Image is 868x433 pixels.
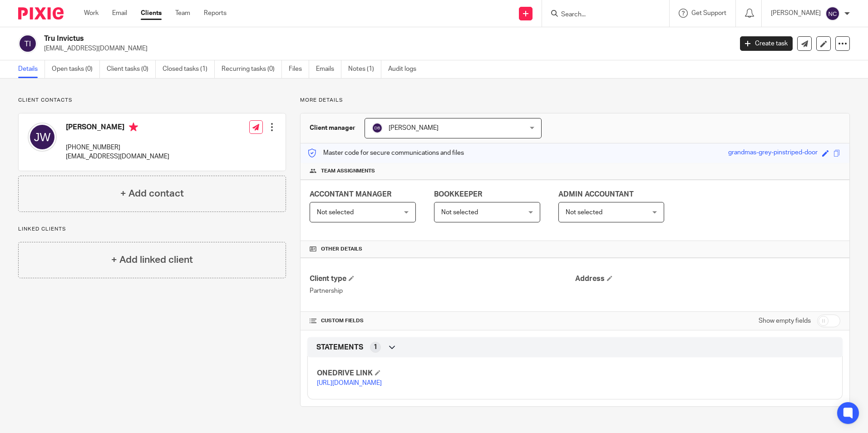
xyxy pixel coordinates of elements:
[759,316,811,325] label: Show empty fields
[18,7,64,20] img: Pixie
[222,60,282,78] a: Recurring tasks (0)
[44,44,726,53] p: [EMAIL_ADDRESS][DOMAIN_NAME]
[317,369,575,378] h4: ONEDRIVE LINK
[84,9,99,18] a: Work
[825,6,840,21] img: svg%3E
[120,187,184,201] h4: + Add contact
[310,317,575,325] h4: CUSTOM FIELDS
[434,191,482,198] span: BOOKKEEPER
[389,125,439,131] span: [PERSON_NAME]
[740,36,793,51] a: Create task
[66,152,169,161] p: [EMAIL_ADDRESS][DOMAIN_NAME]
[52,60,100,78] a: Open tasks (0)
[141,9,162,18] a: Clients
[348,60,381,78] a: Notes (1)
[388,60,423,78] a: Audit logs
[18,226,286,233] p: Linked clients
[18,34,37,53] img: svg%3E
[317,380,382,386] a: [URL][DOMAIN_NAME]
[310,286,575,295] p: Partnership
[558,191,634,198] span: ADMIN ACCOUNTANT
[560,11,642,19] input: Search
[111,253,193,267] h4: + Add linked client
[310,191,391,198] span: ACCONTANT MANAGER
[374,343,377,352] span: 1
[316,343,363,352] span: STATEMENTS
[300,97,850,104] p: More details
[316,60,341,78] a: Emails
[372,123,383,133] img: svg%3E
[310,123,355,133] h3: Client manager
[771,9,821,18] p: [PERSON_NAME]
[112,9,127,18] a: Email
[728,148,818,158] div: grandmas-grey-pinstriped-door
[307,148,464,157] p: Master code for secure communications and files
[129,123,138,132] i: Primary
[317,209,354,216] span: Not selected
[289,60,309,78] a: Files
[18,97,286,104] p: Client contacts
[321,167,375,175] span: Team assignments
[163,60,215,78] a: Closed tasks (1)
[107,60,156,78] a: Client tasks (0)
[575,274,840,284] h4: Address
[566,209,602,216] span: Not selected
[204,9,227,18] a: Reports
[44,34,590,44] h2: Tru Invictus
[175,9,190,18] a: Team
[691,10,726,16] span: Get Support
[310,274,575,284] h4: Client type
[321,246,362,253] span: Other details
[66,123,169,134] h4: [PERSON_NAME]
[18,60,45,78] a: Details
[66,143,169,152] p: [PHONE_NUMBER]
[28,123,57,152] img: svg%3E
[441,209,478,216] span: Not selected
